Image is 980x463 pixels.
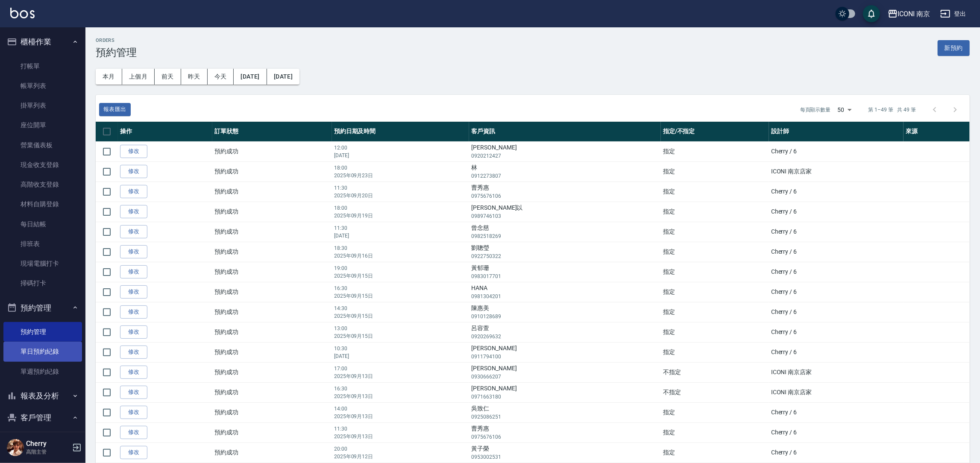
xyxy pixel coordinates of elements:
a: 修改 [120,305,147,319]
p: 2025年09月15日 [334,292,467,300]
p: 2025年09月13日 [334,413,467,420]
a: 修改 [120,346,147,359]
p: [DATE] [334,232,467,240]
button: 櫃檯作業 [3,31,82,53]
button: 預約管理 [3,297,82,319]
td: 預約成功 [212,322,332,342]
p: 11:30 [334,224,467,232]
a: 材料自購登錄 [3,194,82,214]
td: Cherry / 6 [769,262,904,282]
p: 2025年09月12日 [334,453,467,460]
td: 黃子榮 [469,442,661,463]
td: ICONI 南京店家 [769,382,904,402]
a: 每日結帳 [3,214,82,234]
button: 今天 [208,69,234,85]
td: Cherry / 6 [769,422,904,442]
p: 13:00 [334,325,467,332]
td: 曹秀惠 [469,182,661,202]
th: 預約日期及時間 [332,122,469,142]
p: 20:00 [334,445,467,453]
div: 50 [834,98,855,121]
td: 預約成功 [212,442,332,463]
td: 預約成功 [212,382,332,402]
td: 預約成功 [212,262,332,282]
td: 劉聰瑩 [469,242,661,262]
td: Cherry / 6 [769,222,904,242]
p: 0982518269 [471,232,659,240]
button: 報表匯出 [99,103,131,116]
p: 0975676106 [471,192,659,200]
p: 16:30 [334,284,467,292]
td: 不指定 [661,362,769,382]
button: [DATE] [234,69,267,85]
a: 修改 [120,165,147,178]
th: 操作 [118,122,212,142]
a: 打帳單 [3,56,82,76]
td: 指定 [661,282,769,302]
th: 設計師 [769,122,904,142]
a: 單週預約紀錄 [3,362,82,381]
td: 指定 [661,262,769,282]
a: 修改 [120,366,147,379]
td: 指定 [661,342,769,362]
p: 第 1–49 筆 共 49 筆 [869,106,916,114]
p: 0920212427 [471,152,659,160]
a: 修改 [120,446,147,459]
p: 0922750322 [471,252,659,260]
a: 修改 [120,386,147,399]
td: 指定 [661,422,769,442]
td: 指定 [661,322,769,342]
td: [PERSON_NAME] [469,362,661,382]
td: [PERSON_NAME] [469,141,661,161]
p: 18:00 [334,204,467,212]
p: 12:00 [334,144,467,152]
td: Cherry / 6 [769,141,904,161]
td: Cherry / 6 [769,402,904,422]
td: 指定 [661,182,769,202]
td: 指定 [661,141,769,161]
h3: 預約管理 [96,47,137,59]
td: 預約成功 [212,402,332,422]
td: Cherry / 6 [769,442,904,463]
td: HANA [469,282,661,302]
p: 2025年09月15日 [334,332,467,340]
p: 0910128689 [471,313,659,320]
td: 預約成功 [212,202,332,222]
td: 指定 [661,442,769,463]
a: 修改 [120,205,147,218]
a: 修改 [120,406,147,419]
th: 指定/不指定 [661,122,769,142]
td: 指定 [661,161,769,182]
button: 前天 [155,69,181,85]
button: 昨天 [181,69,208,85]
th: 來源 [904,122,970,142]
td: 指定 [661,222,769,242]
td: 預約成功 [212,362,332,382]
td: 林 [469,161,661,182]
td: 呂容萱 [469,322,661,342]
p: 0920269632 [471,333,659,340]
p: 每頁顯示數量 [800,106,831,114]
td: Cherry / 6 [769,322,904,342]
p: 0930666207 [471,373,659,381]
a: 修改 [120,426,147,439]
button: 登出 [937,6,970,22]
td: 預約成功 [212,141,332,161]
p: 0981304201 [471,293,659,300]
td: 預約成功 [212,242,332,262]
p: 2025年09月20日 [334,192,467,199]
td: 指定 [661,302,769,322]
p: 10:30 [334,345,467,352]
td: [PERSON_NAME]以 [469,202,661,222]
p: 2025年09月19日 [334,212,467,220]
td: 曹秀惠 [469,422,661,442]
h2: Orders [96,38,137,43]
div: ICONI 南京 [898,9,930,19]
a: 掛單列表 [3,96,82,115]
p: 0975676106 [471,433,659,441]
button: 新預約 [938,40,970,56]
p: 18:30 [334,244,467,252]
a: 座位開單 [3,115,82,135]
button: save [863,5,880,22]
a: 新預約 [938,44,970,52]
